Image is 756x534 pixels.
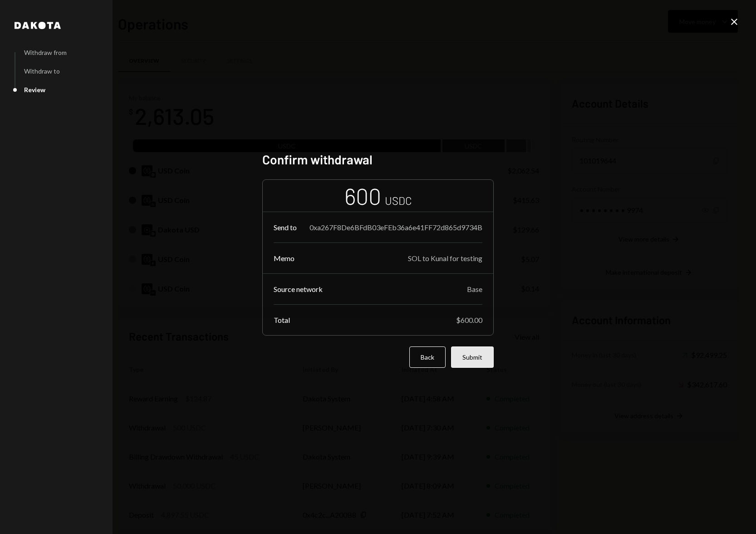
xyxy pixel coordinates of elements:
[309,223,482,232] div: 0xa267F8De6BFdB03eFEb36a6e41FF72d865d9734B
[456,316,482,324] div: $600.00
[274,223,297,232] div: Send to
[409,346,446,368] button: Back
[451,346,494,368] button: Submit
[274,254,295,262] div: Memo
[24,86,45,94] div: Review
[24,67,60,75] div: Withdraw to
[24,49,67,56] div: Withdraw from
[274,285,323,293] div: Source network
[262,151,494,168] h2: Confirm withdrawal
[408,254,482,262] div: SOL to Kunal for testing
[385,193,412,208] div: USDC
[467,285,482,293] div: Base
[344,182,381,210] div: 600
[274,316,290,324] div: Total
